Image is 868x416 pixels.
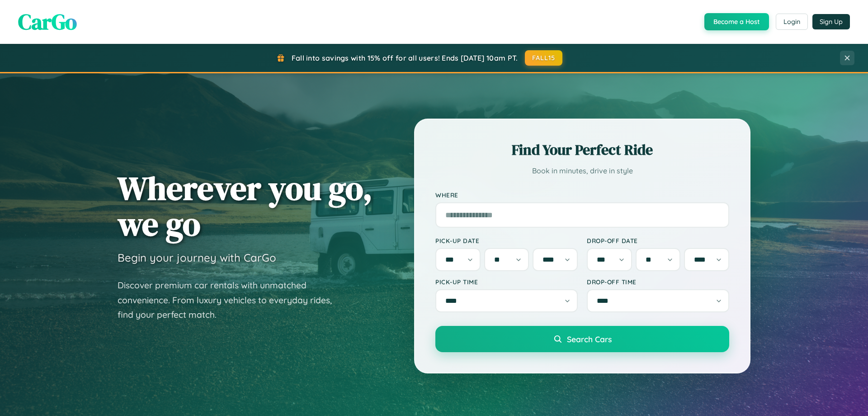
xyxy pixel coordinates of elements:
label: Drop-off Time [587,278,729,286]
button: Search Cars [435,326,729,352]
p: Discover premium car rentals with unmatched convenience. From luxury vehicles to everyday rides, ... [118,278,344,322]
button: Login [776,14,808,30]
label: Where [435,191,729,199]
button: Become a Host [704,13,769,30]
span: Search Cars [567,334,612,344]
span: CarGo [18,7,77,37]
label: Pick-up Time [435,278,578,286]
span: Fall into savings with 15% off for all users! Ends [DATE] 10am PT. [292,53,518,62]
button: FALL15 [525,50,563,66]
button: Sign Up [812,14,850,29]
h1: Wherever you go, we go [118,170,373,242]
label: Drop-off Date [587,237,729,244]
h3: Begin your journey with CarGo [118,251,276,264]
label: Pick-up Date [435,237,578,244]
h2: Find Your Perfect Ride [435,140,729,160]
p: Book in minutes, drive in style [435,164,729,177]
